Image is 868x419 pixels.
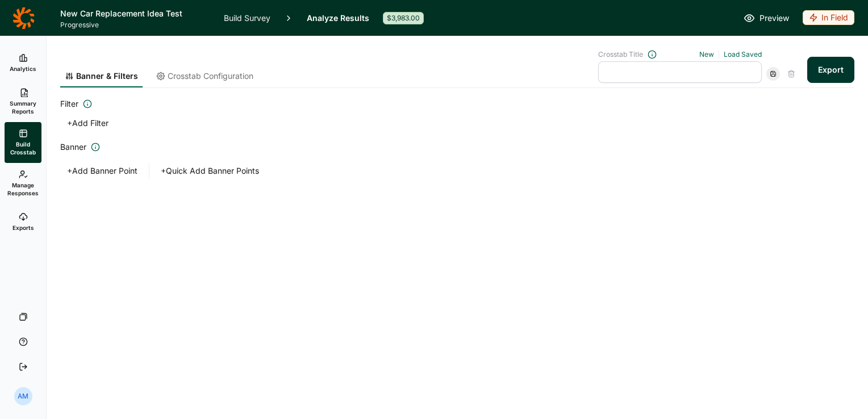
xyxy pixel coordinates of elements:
span: Filter [60,97,78,111]
button: Export [807,57,854,83]
a: Preview [744,11,789,25]
button: In Field [803,10,854,26]
span: Crosstab Configuration [168,70,253,82]
a: Summary Reports [5,81,41,122]
h1: New Car Replacement Idea Test [60,7,210,20]
span: Banner & Filters [76,70,138,82]
span: Crosstab Title [598,50,643,59]
span: Build Crosstab [9,140,37,156]
a: Exports [5,204,41,240]
span: Banner [60,140,86,154]
div: Delete [784,67,798,81]
a: Load Saved [724,50,762,58]
div: AM [14,387,32,405]
a: Analytics [5,45,41,81]
div: Save Crosstab [766,67,780,81]
span: Analytics [10,65,36,73]
span: Summary Reports [9,99,37,115]
div: $3,983.00 [383,12,424,24]
span: Exports [12,224,34,232]
button: +Add Banner Point [60,163,144,179]
button: +Quick Add Banner Points [154,163,266,179]
button: +Add Filter [60,115,115,131]
a: Build Crosstab [5,122,41,163]
span: Progressive [60,20,210,30]
span: Preview [759,11,789,25]
a: New [699,50,714,58]
span: Manage Responses [7,181,39,197]
div: In Field [803,10,854,25]
a: Manage Responses [5,163,41,204]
